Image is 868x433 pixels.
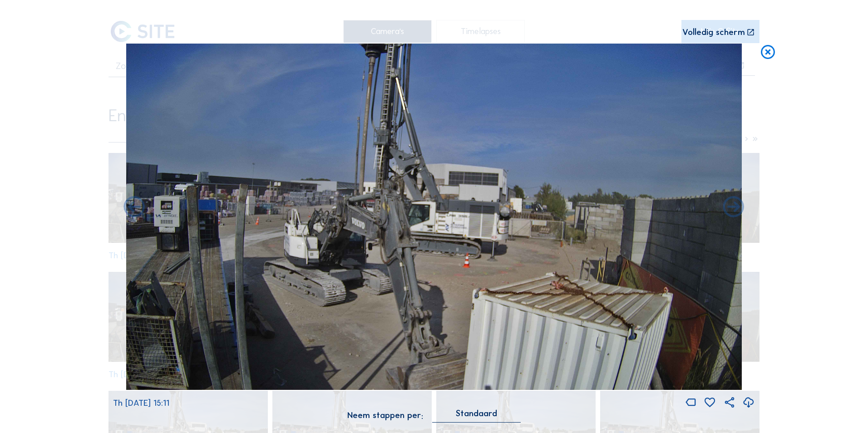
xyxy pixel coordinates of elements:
[682,28,745,37] div: Volledig scherm
[126,44,742,390] img: Image
[347,411,423,420] div: Neem stappen per:
[456,409,497,418] div: Standaard
[122,195,147,221] i: Forward
[432,409,521,422] div: Standaard
[721,195,746,221] i: Back
[113,398,169,408] span: Th [DATE] 15:11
